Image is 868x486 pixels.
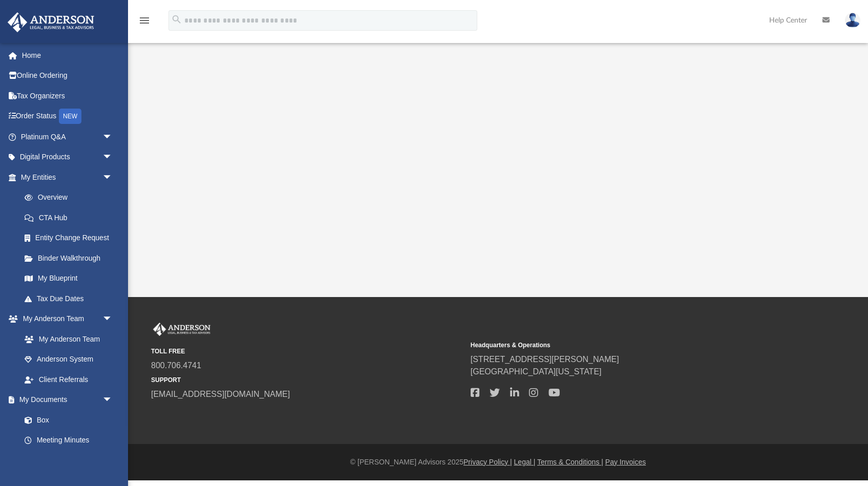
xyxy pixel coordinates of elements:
[128,457,868,468] div: © [PERSON_NAME] Advisors 2025
[102,167,123,188] span: arrow_drop_down
[7,126,128,147] a: Platinum Q&Aarrow_drop_down
[151,375,463,385] small: SUPPORT
[471,367,602,376] a: [GEOGRAPHIC_DATA][US_STATE]
[7,390,123,410] a: My Documentsarrow_drop_down
[14,288,128,309] a: Tax Due Dates
[7,147,128,167] a: Digital Productsarrow_drop_down
[14,430,123,451] a: Meeting Minutes
[514,458,536,466] a: Legal |
[7,66,128,86] a: Online Ordering
[14,207,128,228] a: CTA Hub
[845,13,860,28] img: User Pic
[14,187,128,208] a: Overview
[14,369,123,390] a: Client Referrals
[171,14,182,25] i: search
[151,361,201,370] a: 800.706.4741
[7,167,128,187] a: My Entitiesarrow_drop_down
[59,109,81,124] div: NEW
[7,86,128,106] a: Tax Organizers
[102,126,123,147] span: arrow_drop_down
[151,323,213,336] img: Anderson Advisors Platinum Portal
[7,45,128,66] a: Home
[102,390,123,411] span: arrow_drop_down
[138,14,151,27] i: menu
[537,458,603,466] a: Terms & Conditions |
[102,147,123,168] span: arrow_drop_down
[14,228,128,248] a: Entity Change Request
[605,458,646,466] a: Pay Invoices
[7,309,123,329] a: My Anderson Teamarrow_drop_down
[151,347,463,356] small: TOLL FREE
[14,450,118,471] a: Forms Library
[463,458,512,466] a: Privacy Policy |
[138,19,151,27] a: menu
[14,248,128,268] a: Binder Walkthrough
[471,355,619,364] a: [STREET_ADDRESS][PERSON_NAME]
[471,341,783,350] small: Headquarters & Operations
[151,390,290,398] a: [EMAIL_ADDRESS][DOMAIN_NAME]
[102,309,123,330] span: arrow_drop_down
[14,329,118,349] a: My Anderson Team
[14,349,123,370] a: Anderson System
[14,410,118,430] a: Box
[7,106,128,127] a: Order StatusNEW
[14,268,123,289] a: My Blueprint
[5,12,97,32] img: Anderson Advisors Platinum Portal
